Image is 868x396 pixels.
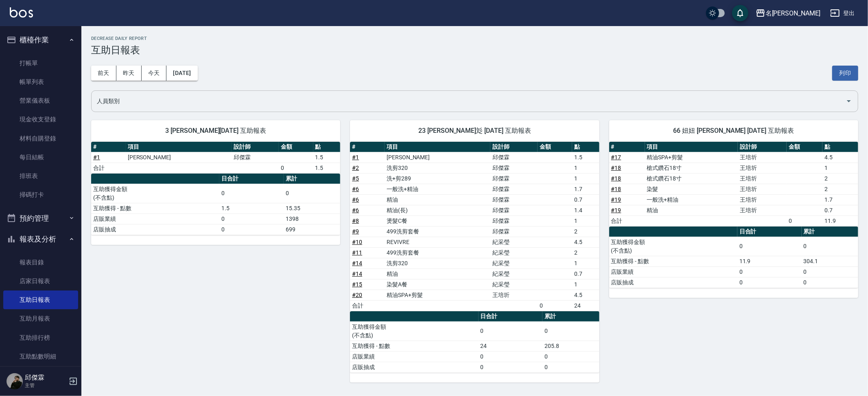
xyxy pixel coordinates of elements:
[91,174,340,235] table: a dense table
[609,256,737,266] td: 互助獲得 - 點數
[352,271,362,277] a: #14
[490,237,538,247] td: 紀采瑩
[609,227,858,288] table: a dense table
[352,228,359,235] a: #9
[737,266,802,277] td: 0
[645,194,738,205] td: 一般洗+精油
[3,185,78,204] a: 掃碼打卡
[611,207,621,213] a: #19
[385,237,490,247] td: REVIVRE
[827,6,858,21] button: 登出
[352,207,359,213] a: #6
[490,247,538,258] td: 紀采瑩
[542,351,599,362] td: 0
[611,154,621,161] a: #17
[572,142,599,152] th: 點
[572,152,599,163] td: 1.5
[479,362,543,372] td: 0
[219,213,284,224] td: 0
[538,300,572,311] td: 0
[91,36,858,41] h2: Decrease Daily Report
[572,173,599,184] td: 1
[352,186,359,192] a: #6
[490,205,538,216] td: 邱傑霖
[490,184,538,194] td: 邱傑霖
[350,351,478,362] td: 店販業績
[385,290,490,300] td: 精油SPA+剪髮
[572,194,599,205] td: 0.7
[385,216,490,226] td: 燙髮C餐
[3,73,78,91] a: 帳單列表
[219,174,284,184] th: 日合計
[350,341,478,351] td: 互助獲得 - 點數
[313,142,341,152] th: 點
[842,95,855,108] button: Open
[284,184,340,203] td: 0
[802,227,858,237] th: 累計
[352,239,362,245] a: #10
[284,224,340,235] td: 699
[609,237,737,256] td: 互助獲得金額 (不含點)
[350,362,478,372] td: 店販抽成
[3,91,78,110] a: 營業儀表板
[3,290,78,309] a: 互助日報表
[350,142,385,152] th: #
[732,5,748,21] button: save
[787,216,822,226] td: 0
[3,208,78,229] button: 預約管理
[611,186,621,192] a: #18
[490,226,538,237] td: 邱傑霖
[385,258,490,268] td: 洗剪320
[10,7,33,18] img: Logo
[219,184,284,203] td: 0
[737,227,802,237] th: 日合計
[3,129,78,148] a: 材料自購登錄
[385,142,490,152] th: 項目
[219,203,284,213] td: 1.5
[738,205,787,216] td: 王培圻
[609,216,645,226] td: 合計
[3,272,78,290] a: 店家日報表
[479,341,543,351] td: 24
[572,216,599,226] td: 1
[738,194,787,205] td: 王培圻
[91,66,116,81] button: 前天
[490,163,538,173] td: 邱傑霖
[609,142,645,152] th: #
[609,266,737,277] td: 店販業績
[279,163,313,173] td: 0
[3,110,78,129] a: 現金收支登錄
[101,127,330,135] span: 3 [PERSON_NAME][DATE] 互助報表
[3,309,78,328] a: 互助月報表
[572,290,599,300] td: 4.5
[126,152,232,163] td: [PERSON_NAME]
[572,184,599,194] td: 1.7
[611,196,621,203] a: #19
[645,184,738,194] td: 染髮
[738,152,787,163] td: 王培圻
[738,184,787,194] td: 王培圻
[572,258,599,268] td: 1
[91,213,219,224] td: 店販業績
[352,175,359,182] a: #5
[479,321,543,341] td: 0
[572,300,599,311] td: 24
[822,163,858,173] td: 1
[3,328,78,347] a: 互助排行榜
[3,29,78,51] button: 櫃檯作業
[360,127,589,135] span: 23 [PERSON_NAME]彣 [DATE] 互助報表
[91,203,219,213] td: 互助獲得 - 點數
[385,226,490,237] td: 499洗剪套餐
[350,142,599,311] table: a dense table
[490,268,538,279] td: 紀采瑩
[619,127,848,135] span: 66 妞妞 [PERSON_NAME] [DATE] 互助報表
[284,203,340,213] td: 15.35
[350,321,478,341] td: 互助獲得金額 (不含點)
[572,279,599,290] td: 1
[802,277,858,288] td: 0
[738,163,787,173] td: 王培圻
[352,292,362,298] a: #20
[219,224,284,235] td: 0
[572,247,599,258] td: 2
[822,194,858,205] td: 1.7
